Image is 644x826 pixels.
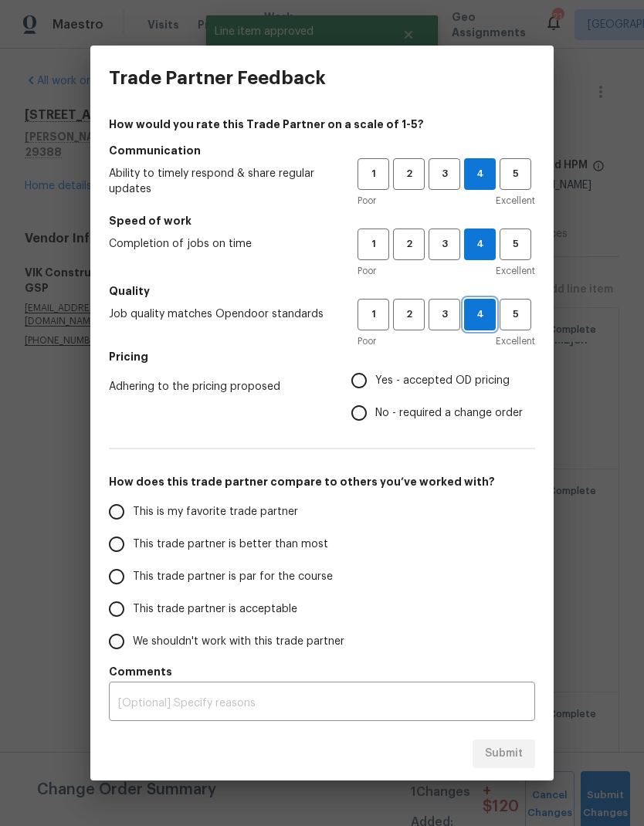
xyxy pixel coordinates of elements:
[109,496,535,658] div: How does this trade partner compare to others you’ve worked with?
[109,117,535,132] h4: How would you rate this Trade Partner on a scale of 1-5?
[496,333,535,349] span: Excellent
[109,664,535,679] h5: Comments
[429,158,460,190] button: 3
[109,213,535,229] h5: Speed of work
[500,229,531,260] button: 5
[109,67,326,89] h3: Trade Partner Feedback
[430,165,459,183] span: 3
[358,333,376,349] span: Poor
[429,299,460,330] button: 3
[359,165,388,183] span: 1
[109,379,327,394] span: Adhering to the pricing proposed
[109,474,535,489] h5: How does this trade partner compare to others you’ve worked with?
[395,165,423,183] span: 2
[109,143,535,158] h5: Communication
[358,263,376,279] span: Poor
[395,306,423,323] span: 2
[133,601,297,618] span: This trade partner is acceptable
[464,229,496,260] button: 4
[501,165,530,183] span: 5
[133,504,298,520] span: This is my favorite trade partner
[359,235,388,253] span: 1
[465,235,495,253] span: 4
[464,299,496,330] button: 4
[109,349,535,364] h5: Pricing
[430,235,459,253] span: 3
[393,299,425,330] button: 2
[500,158,531,190] button: 5
[109,166,333,197] span: Ability to timely respond & share regular updates
[393,158,425,190] button: 2
[133,634,344,650] span: We shouldn't work with this trade partner
[465,165,495,183] span: 4
[496,263,535,279] span: Excellent
[358,229,389,260] button: 1
[429,229,460,260] button: 3
[395,235,423,253] span: 2
[393,229,425,260] button: 2
[358,158,389,190] button: 1
[375,373,510,389] span: Yes - accepted OD pricing
[375,405,523,421] span: No - required a change order
[109,283,535,299] h5: Quality
[501,306,530,323] span: 5
[500,299,531,330] button: 5
[496,193,535,208] span: Excellent
[358,193,376,208] span: Poor
[109,306,333,322] span: Job quality matches Opendoor standards
[133,537,328,553] span: This trade partner is better than most
[464,158,496,190] button: 4
[109,236,333,252] span: Completion of jobs on time
[133,569,333,585] span: This trade partner is par for the course
[351,364,535,429] div: Pricing
[465,306,495,323] span: 4
[501,235,530,253] span: 5
[359,306,388,323] span: 1
[430,306,459,323] span: 3
[358,299,389,330] button: 1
